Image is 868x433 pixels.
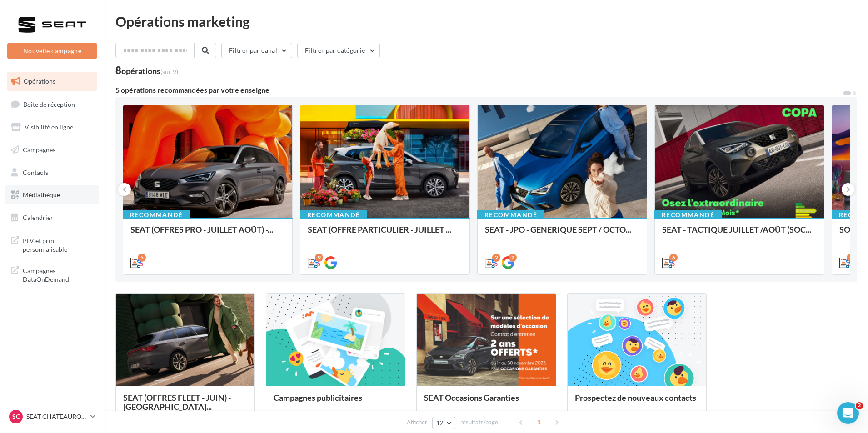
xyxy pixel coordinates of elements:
[23,214,53,221] span: Calendrier
[5,72,99,91] a: Opérations
[7,43,97,59] button: Nouvelle campagne
[532,415,546,429] span: 1
[160,68,178,75] span: (sur 9)
[5,118,99,137] a: Visibilité en ligne
[221,43,292,58] button: Filtrer par canal
[130,224,273,234] span: SEAT (OFFRES PRO - JUILLET AOÛT) -...
[485,224,631,234] span: SEAT - JPO - GENERIQUE SEPT / OCTO...
[308,224,451,234] span: SEAT (OFFRE PARTICULIER - JUILLET ...
[115,15,857,28] div: Opérations marketing
[436,419,444,427] span: 12
[847,254,855,262] div: 3
[837,402,859,424] iframe: Intercom live chat
[315,254,323,262] div: 9
[575,393,696,403] span: Prospectez de nouveaux contacts
[25,123,73,131] span: Visibilité en ligne
[23,100,75,108] span: Boîte de réception
[5,261,99,288] a: Campagnes DataOnDemand
[23,264,94,284] span: Campagnes DataOnDemand
[297,43,380,58] button: Filtrer par catégorie
[5,208,99,227] a: Calendrier
[669,254,678,262] div: 6
[23,168,48,176] span: Contacts
[477,210,544,220] div: Recommandé
[509,254,517,262] div: 2
[5,185,99,204] a: Médiathèque
[115,86,843,94] div: 5 opérations recommandées par votre enseigne
[23,191,60,199] span: Médiathèque
[5,140,99,159] a: Campagnes
[26,412,87,421] p: SEAT CHATEAUROUX
[856,402,863,409] span: 2
[424,393,519,403] span: SEAT Occasions Garanties
[300,210,367,220] div: Recommandé
[138,254,146,262] div: 5
[407,418,427,427] span: Afficher
[12,412,20,421] span: SC
[274,393,362,403] span: Campagnes publicitaires
[662,224,811,234] span: SEAT - TACTIQUE JUILLET /AOÛT (SOC...
[460,418,498,427] span: résultats/page
[7,408,97,425] a: SC SEAT CHATEAUROUX
[5,95,99,114] a: Boîte de réception
[23,146,55,154] span: Campagnes
[123,393,231,412] span: SEAT (OFFRES FLEET - JUIN) - [GEOGRAPHIC_DATA]...
[121,67,178,75] div: opérations
[5,231,99,258] a: PLV et print personnalisable
[654,210,722,220] div: Recommandé
[23,234,94,254] span: PLV et print personnalisable
[432,417,455,429] button: 12
[5,163,99,182] a: Contacts
[24,77,55,85] span: Opérations
[123,210,190,220] div: Recommandé
[492,254,500,262] div: 2
[115,65,178,75] div: 8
